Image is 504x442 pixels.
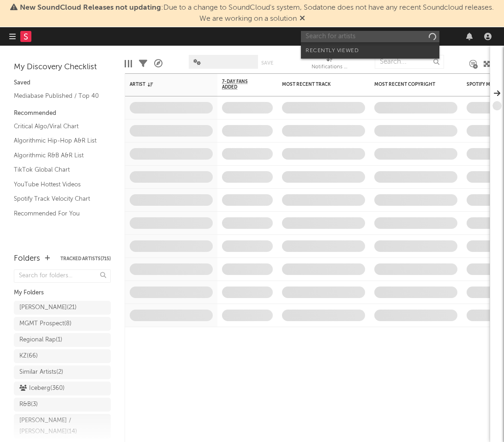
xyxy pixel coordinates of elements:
[19,351,38,362] div: KZ ( 66 )
[14,349,111,363] a: KZ(66)
[14,414,111,439] a: [PERSON_NAME] / [PERSON_NAME](14)
[14,209,102,219] a: Recommended For You
[14,62,111,73] div: My Discovery Checklist
[312,62,348,73] div: Notifications (Artist)
[139,50,147,77] div: Filters
[14,91,102,101] a: Mediabase Published / Top 40
[261,60,273,66] button: Save
[14,136,102,146] a: Algorithmic Hip-Hop A&R List
[20,4,161,12] span: New SoundCloud Releases not updating
[154,50,162,77] div: A&R Pipeline
[125,50,132,77] div: Edit Columns
[14,269,111,283] input: Search for folders...
[14,398,111,412] a: R&B(3)
[19,318,72,329] div: MGMT Prospect ( 8 )
[19,399,38,410] div: R&B ( 3 )
[60,257,111,261] button: Tracked Artists(715)
[20,4,494,23] span: : Due to a change to SoundCloud's system, Sodatone does not have any recent Soundcloud releases. ...
[374,82,444,87] div: Most Recent Copyright
[130,82,199,87] div: Artist
[375,55,444,69] input: Search...
[14,121,102,131] a: Critical Algo/Viral Chart
[282,82,351,87] div: Most Recent Track
[14,165,102,175] a: TikTok Global Chart
[14,287,111,299] div: My Folders
[14,382,111,395] a: Iceberg(360)
[222,79,259,90] span: 7-Day Fans Added
[14,365,111,379] a: Similar Artists(2)
[14,108,111,119] div: Recommended
[14,179,102,190] a: YouTube Hottest Videos
[301,31,439,42] input: Search for artists
[306,45,435,56] div: Recently Viewed
[14,253,40,264] div: Folders
[14,301,111,315] a: [PERSON_NAME](21)
[14,194,102,204] a: Spotify Track Velocity Chart
[14,317,111,331] a: MGMT Prospect(8)
[19,367,63,378] div: Similar Artists ( 2 )
[19,302,77,313] div: [PERSON_NAME] ( 21 )
[300,15,305,23] span: Dismiss
[14,78,111,89] div: Saved
[19,334,62,346] div: Regional Rap ( 1 )
[14,150,102,161] a: Algorithmic R&B A&R List
[14,333,111,347] a: Regional Rap(1)
[19,383,65,394] div: Iceberg ( 360 )
[312,50,348,77] div: Notifications (Artist)
[19,415,84,437] div: [PERSON_NAME] / [PERSON_NAME] ( 14 )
